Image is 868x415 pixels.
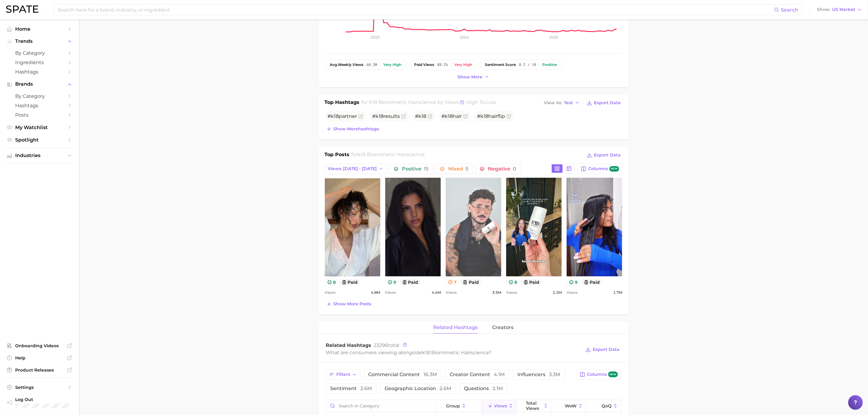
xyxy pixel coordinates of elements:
[15,137,64,143] span: Spotlight
[424,166,428,172] span: 15
[5,48,74,58] a: by Category
[5,24,74,34] a: Home
[57,5,774,15] input: Search here for a brand, industry, or ingredient
[492,289,501,296] span: 3.5m
[5,80,74,89] button: Brands
[815,6,863,14] button: ShowUS Market
[325,279,338,285] button: 8
[481,113,489,119] span: k18
[551,400,586,412] button: WoW
[492,325,514,330] span: creators
[5,110,74,120] a: Posts
[613,289,622,296] span: 1.7m
[567,279,580,285] button: 9
[518,372,561,377] span: influencers
[351,151,425,160] h2: for
[485,63,516,67] span: sentiment score
[415,113,427,119] span: #
[5,58,74,67] a: Ingredients
[326,400,436,412] input: Search in category
[588,166,619,172] span: Columns
[15,39,64,44] span: Trends
[480,60,562,70] button: sentiment score8.2 / 10Positive
[337,372,350,377] span: Filters
[330,63,364,67] span: weekly views
[567,289,578,296] span: Views
[409,60,478,70] button: paid views88.2%Very high
[464,386,503,391] span: questions
[371,35,379,39] tspan: 2023
[361,386,372,391] span: 2.6m
[494,372,505,377] span: 4.1m
[326,342,372,348] span: Related Hashtags
[544,101,562,105] span: View As
[519,63,536,67] span: 8.2 / 10
[5,151,74,160] button: Industries
[463,114,468,119] button: Flag as miscategorized or irrelevant
[428,114,433,119] button: Flag as miscategorized or irrelevant
[493,386,503,391] span: 2.1m
[15,81,64,87] span: Brands
[517,400,551,412] button: Total Views
[578,164,622,174] button: Columnsnew
[384,63,402,67] div: Very high
[585,99,622,107] button: Export Data
[15,103,64,108] span: Hashtags
[549,35,558,39] tspan: 2025
[5,353,74,362] a: Help
[372,113,400,119] span: # results
[331,386,372,391] span: sentiment
[455,63,472,67] div: Very high
[582,279,602,285] button: paid
[15,50,64,56] span: by Category
[422,350,489,355] span: k18 biomimetic hairscience
[458,74,483,80] span: Show more
[5,341,74,350] a: Onboarding Videos
[506,114,511,119] button: Flag as miscategorized or irrelevant
[402,166,428,171] span: Positive
[585,151,622,159] button: Export Data
[445,113,453,119] span: k18
[334,301,372,307] span: Show more posts
[440,386,451,391] span: 2.6m
[325,164,387,174] button: Views: [DATE] - [DATE]
[385,289,396,296] span: Views
[369,99,436,105] span: k18 biomimetic hairscience
[543,99,582,107] button: View AsText
[5,67,74,77] a: Hashtags
[15,355,64,361] span: Help
[526,401,542,410] span: Total Views
[506,289,517,296] span: Views
[594,100,621,105] span: Export Data
[5,365,74,375] a: Product Releases
[494,403,507,408] span: Views
[369,372,437,377] span: commercial content
[325,289,336,296] span: Views
[482,400,516,412] button: Views
[465,166,468,172] span: 5
[419,113,427,119] span: k18
[446,403,460,408] span: group
[325,60,407,70] button: avg.weekly views60.3mVery high
[326,348,581,357] div: What are consumers viewing alongside ?
[6,5,38,13] img: SPATE
[15,26,64,32] span: Home
[608,372,618,377] span: new
[325,125,381,133] button: Show morehashtags
[326,369,360,380] button: Filters
[15,93,64,99] span: by Category
[339,279,360,285] button: paid
[5,123,74,132] a: My Watchlist
[374,342,388,348] span: 23296
[15,125,64,130] span: My Watchlist
[331,113,339,119] span: k18
[325,99,360,107] h1: Top Hashtags
[506,279,520,285] button: 8
[446,279,459,285] button: 7
[5,101,74,110] a: Hashtags
[5,395,74,410] a: Log out. Currently logged in with e-mail michelle.ng@mavbeautybrands.com.
[602,403,612,408] span: QoQ
[5,37,74,46] button: Trends
[432,289,441,296] span: 4.4m
[359,114,363,119] button: Flag as miscategorized or irrelevant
